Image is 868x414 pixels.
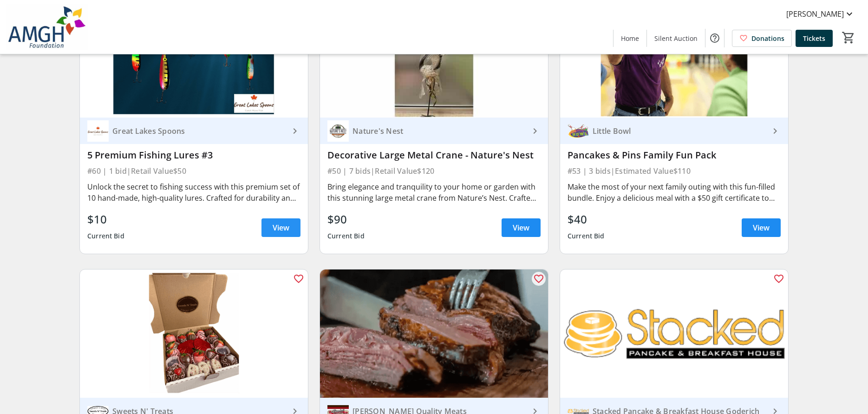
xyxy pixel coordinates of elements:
[349,126,529,136] div: Nature's Nest
[6,4,88,50] img: Alexandra Marine & General Hospital Foundation's Logo
[796,30,833,47] a: Tickets
[753,222,770,233] span: View
[87,228,124,244] div: Current Bid
[621,33,639,43] span: Home
[87,150,300,161] div: 5 Premium Fishing Lures #3
[732,30,792,47] a: Donations
[87,181,300,204] div: Unlock the secret to fishing success with this premium set of 10 hand-made, high-quality lures. C...
[647,30,705,47] a: Silent Auction
[779,7,862,21] button: [PERSON_NAME]
[80,118,308,144] a: Great Lakes SpoonsGreat Lakes Spoons
[87,120,109,142] img: Great Lakes Spoons
[87,164,300,177] div: #60 | 1 bid | Retail Value $50
[320,118,548,144] a: Nature's NestNature's Nest
[513,222,529,233] span: View
[560,269,788,398] img: $50 Gift Certificate & Sweatshirt Bundle
[293,273,304,284] mat-icon: favorite_outline
[786,8,844,20] span: [PERSON_NAME]
[568,228,605,244] div: Current Bid
[751,33,784,43] span: Donations
[529,125,541,137] mat-icon: keyboard_arrow_right
[327,150,541,161] div: Decorative Large Metal Crane - Nature's Nest
[327,181,541,204] div: Bring elegance and tranquility to your home or garden with this stunning large metal crane from N...
[327,164,541,177] div: #50 | 7 bids | Retail Value $120
[327,120,349,142] img: Nature's Nest
[568,120,589,142] img: Little Bowl
[261,218,300,237] a: View
[109,126,289,136] div: Great Lakes Spoons
[705,29,724,47] button: Help
[568,181,781,204] div: Make the most of your next family outing with this fun-filled bundle. Enjoy a delicious meal with...
[773,273,784,284] mat-icon: favorite_outline
[840,29,857,46] button: Cart
[560,118,788,144] a: Little BowlLittle Bowl
[533,273,544,284] mat-icon: favorite_outline
[770,125,781,137] mat-icon: keyboard_arrow_right
[327,228,365,244] div: Current Bid
[568,164,781,177] div: #53 | 3 bids | Estimated Value $110
[327,211,365,228] div: $90
[320,269,548,398] img: $50 Gift Certificate - Shanahan's Quality Meats (2)
[803,33,825,43] span: Tickets
[654,33,698,43] span: Silent Auction
[568,150,781,161] div: Pancakes & Pins Family Fun Pack
[87,211,124,228] div: $10
[568,211,605,228] div: $40
[273,222,289,233] span: View
[80,269,308,398] img: $50 Gift Certificate - Sweets N' Treats
[502,218,541,237] a: View
[589,126,770,136] div: Little Bowl
[613,30,646,47] a: Home
[742,218,781,237] a: View
[289,125,300,137] mat-icon: keyboard_arrow_right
